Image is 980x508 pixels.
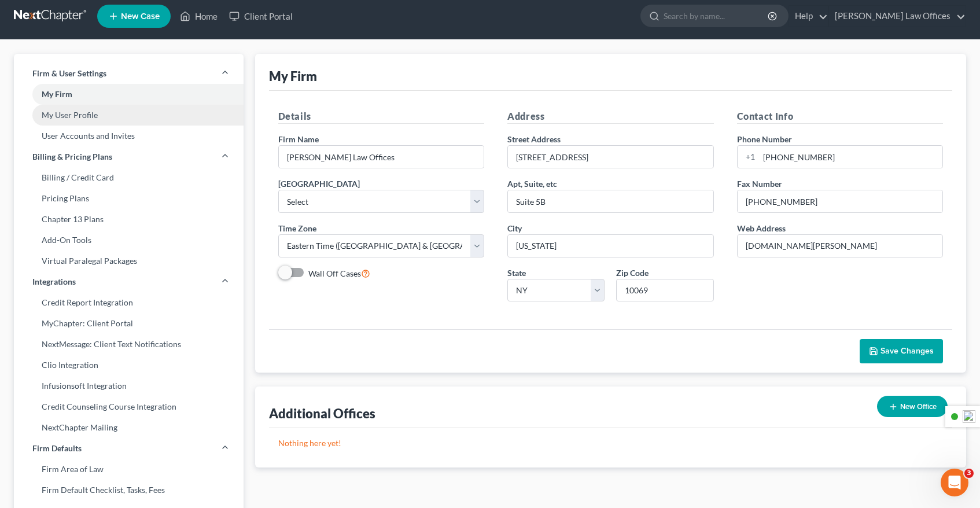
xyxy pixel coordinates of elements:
[507,222,522,234] label: City
[308,268,361,278] span: Wall Off Cases
[508,190,713,212] input: (optional)
[829,6,966,27] a: [PERSON_NAME] Law Offices
[278,134,319,144] span: Firm Name
[14,313,244,334] a: MyChapter: Client Portal
[616,279,713,302] input: XXXXX
[738,146,759,168] div: +1
[508,146,713,168] input: Enter address...
[278,437,944,449] p: Nothing here yet!
[269,68,317,84] div: My Firm
[964,469,974,478] span: 3
[32,443,82,454] span: Firm Defaults
[278,109,485,124] h5: Details
[14,126,244,146] a: User Accounts and Invites
[789,6,828,27] a: Help
[507,178,557,190] label: Apt, Suite, etc
[14,63,244,84] a: Firm & User Settings
[32,68,106,79] span: Firm & User Settings
[14,84,244,105] a: My Firm
[14,355,244,376] a: Clio Integration
[278,178,360,190] label: [GEOGRAPHIC_DATA]
[14,251,244,271] a: Virtual Paralegal Packages
[941,469,968,496] iframe: Intercom live chat
[508,235,713,257] input: Enter city...
[738,235,943,257] input: Enter web address....
[877,396,948,417] button: New Office
[32,151,112,163] span: Billing & Pricing Plans
[507,133,561,145] label: Street Address
[14,271,244,292] a: Integrations
[14,230,244,251] a: Add-On Tools
[664,5,769,27] input: Search by name...
[14,334,244,355] a: NextMessage: Client Text Notifications
[279,146,484,168] input: Enter name...
[223,6,299,27] a: Client Portal
[14,209,244,230] a: Chapter 13 Plans
[14,376,244,396] a: Infusionsoft Integration
[738,190,943,212] input: Enter fax...
[14,167,244,188] a: Billing / Credit Card
[278,222,316,234] label: Time Zone
[32,276,76,288] span: Integrations
[174,6,223,27] a: Home
[269,405,375,422] div: Additional Offices
[14,292,244,313] a: Credit Report Integration
[507,109,714,124] h5: Address
[14,188,244,209] a: Pricing Plans
[880,346,934,356] span: Save Changes
[14,105,244,126] a: My User Profile
[737,109,944,124] h5: Contact Info
[737,133,792,145] label: Phone Number
[737,178,782,190] label: Fax Number
[860,339,943,363] button: Save Changes
[759,146,943,168] input: Enter phone...
[121,12,160,21] span: New Case
[14,396,244,417] a: Credit Counseling Course Integration
[737,222,786,234] label: Web Address
[14,480,244,500] a: Firm Default Checklist, Tasks, Fees
[507,267,526,279] label: State
[616,267,649,279] label: Zip Code
[14,438,244,459] a: Firm Defaults
[14,417,244,438] a: NextChapter Mailing
[14,146,244,167] a: Billing & Pricing Plans
[14,459,244,480] a: Firm Area of Law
